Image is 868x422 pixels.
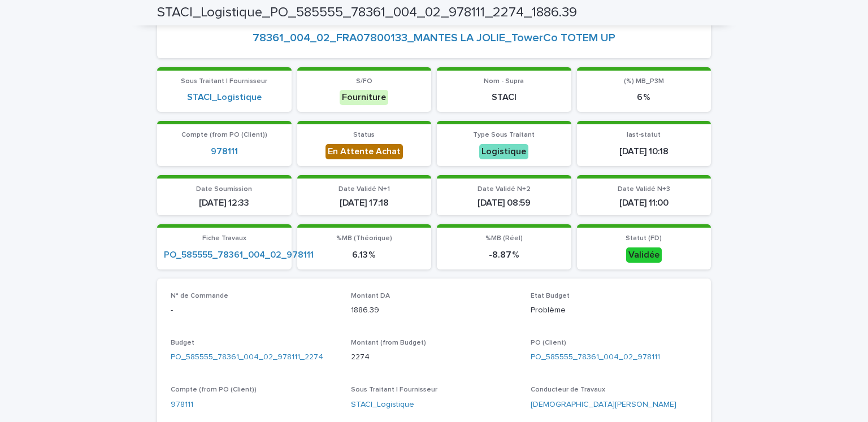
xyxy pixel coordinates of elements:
h2: STACI_Logistique_PO_585555_78361_004_02_978111_2274_1886.39 [157,5,577,21]
span: Compte (from PO (Client)) [171,386,257,393]
span: last-statut [627,132,661,138]
span: Etat Budget [531,293,570,299]
a: STACI_Logistique [351,399,414,411]
span: Sous Traitant | Fournisseur [351,386,437,393]
span: Fiche Travaux [202,235,246,242]
span: Date Validé N+2 [478,186,531,193]
div: Validée [626,247,662,263]
span: Montant DA [351,293,390,299]
p: [DATE] 11:00 [584,198,705,208]
p: Problème [531,304,697,316]
span: N° de Commande [171,293,228,299]
span: Projet [423,18,446,25]
span: Montant (from Budget) [351,340,426,346]
p: [DATE] 08:59 [444,198,565,208]
a: PO_585555_78361_004_02_978111_2274 [171,351,323,363]
span: %MB (Théorique) [336,235,392,242]
span: %MB (Réel) [485,235,523,242]
span: Type Sous Traitant [473,132,535,138]
span: Nom - Supra [484,78,524,85]
div: Logistique [479,144,528,159]
span: Date Validé N+3 [618,186,670,193]
a: STACI_Logistique [187,92,262,103]
p: [DATE] 17:18 [304,198,425,208]
a: 978111 [211,146,238,157]
span: Compte (from PO (Client)) [181,132,267,138]
span: S/FO [356,78,372,85]
span: Conducteur de Travaux [531,386,605,393]
span: Date Soumission [196,186,252,193]
span: Budget [171,340,194,346]
div: En Attente Achat [325,144,403,159]
a: [DEMOGRAPHIC_DATA][PERSON_NAME] [531,399,676,411]
span: PO (Client) [531,340,566,346]
div: Fourniture [340,90,388,105]
p: -8.87 % [444,250,565,260]
p: 1886.39 [351,304,518,316]
a: 978111 [171,399,193,411]
p: [DATE] 10:18 [584,146,705,157]
span: (%) MB_P3M [624,78,664,85]
a: PO_585555_78361_004_02_978111 [531,351,660,363]
span: Statut (FD) [626,235,662,242]
p: 6.13 % [304,250,425,260]
p: - [171,304,337,316]
p: 2274 [351,351,518,363]
p: 6 % [584,92,705,103]
a: PO_585555_78361_004_02_978111 [164,250,314,260]
span: Date Validé N+1 [338,186,390,193]
p: [DATE] 12:33 [164,198,285,208]
span: Status [353,132,375,138]
a: 78361_004_02_FRA07800133_MANTES LA JOLIE_TowerCo TOTEM UP [253,31,615,45]
p: STACI [444,92,565,103]
span: Sous Traitant | Fournisseur [181,78,267,85]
